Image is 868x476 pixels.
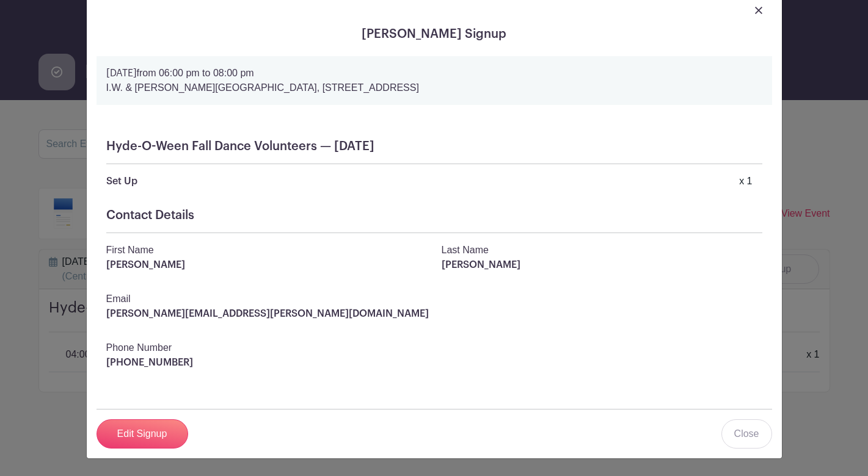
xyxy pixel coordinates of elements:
strong: [DATE] [106,68,137,78]
p: [PERSON_NAME] [106,258,427,272]
div: x 1 [739,174,752,189]
p: [PHONE_NUMBER] [106,355,762,370]
p: First Name [106,243,427,258]
h5: Hyde-O-Ween Fall Dance Volunteers — [DATE] [106,139,762,154]
p: Last Name [442,243,762,258]
h5: [PERSON_NAME] Signup [97,27,772,41]
a: Edit Signup [97,419,188,449]
img: close_button-5f87c8562297e5c2d7936805f587ecaba9071eb48480494691a3f1689db116b3.svg [755,7,762,14]
p: from 06:00 pm to 08:00 pm [106,66,762,81]
p: Phone Number [106,341,762,355]
a: Close [721,419,772,449]
p: I.W. & [PERSON_NAME][GEOGRAPHIC_DATA], [STREET_ADDRESS] [106,81,762,95]
h5: Contact Details [106,208,762,223]
p: [PERSON_NAME][EMAIL_ADDRESS][PERSON_NAME][DOMAIN_NAME] [106,306,762,321]
p: [PERSON_NAME] [442,258,762,272]
p: Email [106,292,762,306]
p: Set Up [106,174,137,189]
